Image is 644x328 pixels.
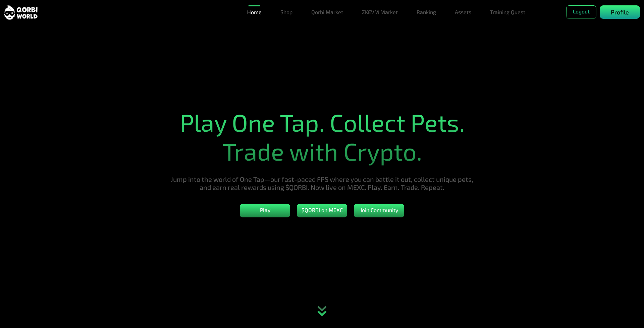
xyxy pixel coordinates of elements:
p: Profile [611,8,629,17]
a: Training Quest [487,5,528,19]
a: Home [245,5,264,19]
button: $QORBI on MEXC [297,204,347,217]
a: Ranking [414,5,439,19]
button: Play [240,204,290,217]
button: Join Community [354,204,404,217]
h1: Play One Tap. Collect Pets. Trade with Crypto. [165,108,479,166]
div: animation [307,298,337,328]
img: sticky brand-logo [4,4,38,20]
h5: Jump into the world of One Tap—our fast-paced FPS where you can battle it out, collect unique pet... [165,175,479,191]
a: Qorbi Market [309,5,346,19]
a: Assets [452,5,474,19]
button: Logout [566,5,596,19]
a: Shop [278,5,295,19]
a: ZKEVM Market [359,5,400,19]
